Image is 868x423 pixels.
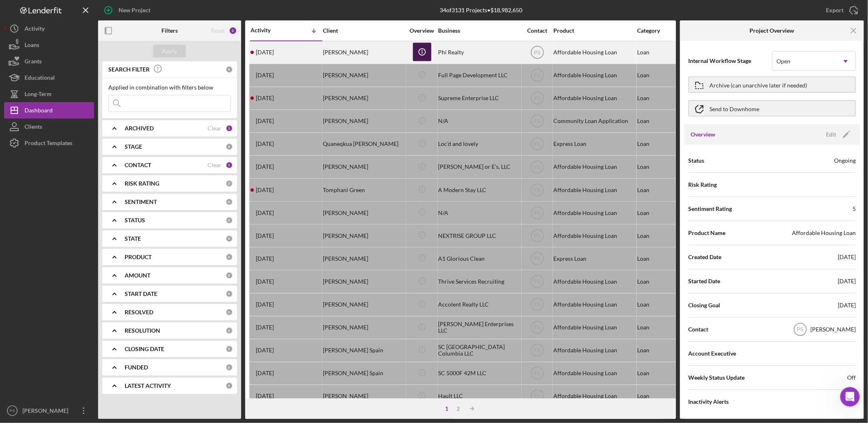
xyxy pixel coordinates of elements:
div: Activity [25,20,45,39]
div: Thrive Services Recruiting [438,271,520,292]
span: Sentiment Rating [688,205,732,213]
button: Clients [4,119,94,135]
div: A Modern Stay LLC [438,179,520,201]
div: 0 [226,217,233,224]
div: Loan [637,294,675,316]
button: New Project [98,2,159,18]
b: SENTIMENT [125,199,157,205]
div: Client [323,27,405,34]
div: Update?? [117,193,157,211]
div: [PERSON_NAME] Enterprises LLC [438,317,520,338]
time: 2025-07-28 19:34 [256,233,274,239]
div: Send to Downhome [709,101,759,116]
div: Community Loan Application [553,110,635,132]
b: RESOLVED [125,309,153,316]
div: Loan [637,110,675,132]
span: Created Date [688,253,721,261]
div: Loc’d and lovely [438,133,520,155]
b: LATEST ACTIVITY [125,383,171,389]
div: Loan [637,340,675,361]
div: 34 of 3131 Projects • $18,982,650 [440,7,522,13]
time: 2025-07-24 13:58 [256,301,274,308]
button: Emoji picker [13,268,19,274]
text: PS [534,50,540,56]
div: 0 [226,235,233,242]
button: Export [818,2,864,18]
div: [PERSON_NAME] [323,385,405,407]
text: PS [534,371,540,376]
textarea: Message… [7,251,157,264]
div: Affordable Housing Loan [553,65,635,86]
div: 0 [226,382,233,389]
text: PS [534,302,540,308]
div: Grants [25,53,42,72]
time: 2025-08-05 02:39 [256,118,274,124]
div: A1 Glorious Clean [438,248,520,269]
div: SC 5000F 42M LLC [438,363,520,384]
div: [PERSON_NAME] [323,87,405,109]
time: 2025-07-30 08:42 [256,210,274,216]
button: Home [143,3,158,19]
div: Archive (can unarchive later if needed) [709,77,807,92]
div: NEXTRISE GROUP LLC [438,225,520,246]
span: Started Date [688,277,720,285]
button: go back [5,3,21,19]
div: Paul says… [7,193,157,218]
button: Archive (can unarchive later if needed) [688,76,856,93]
text: PS [534,73,540,78]
div: Activity [251,27,286,34]
text: PS [534,187,540,193]
div: Affordable Housing Loan [553,317,635,338]
div: [PERSON_NAME] Spain [323,340,405,361]
div: Christina says… [7,231,157,291]
div: 0 [226,143,233,150]
div: Clear [208,162,221,168]
text: PS [534,164,540,170]
div: 1 [226,125,233,132]
div: 0 [226,272,233,279]
div: Update?? [123,198,150,206]
a: Product Templates [4,135,94,151]
div: Dashboard [25,102,53,121]
div: Product Templates [25,135,72,153]
b: FUNDED [125,364,148,371]
div: Loan [637,202,675,224]
b: Filters [161,27,178,34]
b: ARCHIVED [125,125,154,132]
div: [PERSON_NAME] [323,248,405,269]
div: SC [GEOGRAPHIC_DATA] Columbia LLC [438,340,520,361]
div: Hi [PERSON_NAME], sorry I don't have an update yet, but I am following up with our engineering te... [7,231,134,273]
b: STATUS [125,217,145,224]
span: Risk Rating [688,181,717,189]
b: STATE [125,235,141,242]
div: Loan [637,156,675,178]
time: 2025-07-28 17:02 [256,255,274,262]
span: Weekly Status Update [688,374,745,382]
div: N/A [438,202,520,224]
div: Category [637,27,675,34]
div: Loan [637,363,675,384]
b: AMOUNT [125,272,150,279]
div: Affordable Housing Loan [553,179,635,201]
div: I appreciate your patience! Let me take a look at your account and investigate. Will you be able ... [13,10,128,50]
div: Export [826,2,843,18]
div: 0 [226,364,233,371]
b: PRODUCT [125,254,152,260]
div: [PERSON_NAME] [810,325,856,333]
div: 0 [226,66,233,73]
div: Educational [25,69,55,88]
div: Full Page Development LLC [438,65,520,86]
text: PS [534,210,540,216]
button: Gif picker [26,268,32,274]
span: Account Executive [688,349,736,358]
time: 2025-08-07 18:23 [256,49,274,56]
time: 2025-08-04 20:48 [256,163,274,170]
div: [DATE] [838,253,856,261]
div: [PERSON_NAME] [323,225,405,246]
div: Apply [162,45,177,57]
div: [PERSON_NAME] [323,271,405,292]
div: 1 [441,405,452,412]
time: 2025-07-18 06:05 [256,370,274,376]
b: RESOLUTION [125,327,160,334]
div: Loan [637,42,675,63]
